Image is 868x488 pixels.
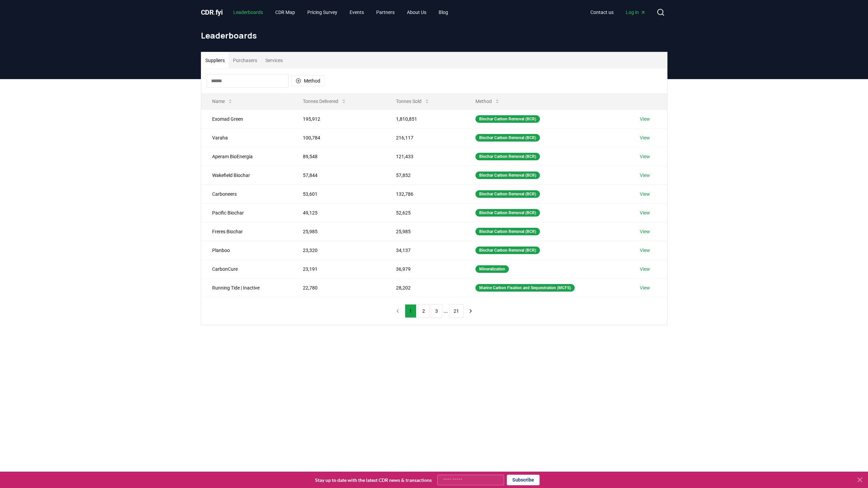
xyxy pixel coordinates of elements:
td: Planboo [201,241,292,260]
li: ... [444,307,448,315]
td: 57,844 [292,166,385,184]
td: 121,433 [385,147,464,166]
td: 53,601 [292,184,385,203]
span: Log in [626,9,646,16]
div: Biochar Carbon Removal (BCR) [475,209,540,217]
nav: Main [228,6,454,18]
div: Mineralization [475,265,509,273]
button: Tonnes Delivered [297,94,352,108]
td: 195,912 [292,109,385,128]
button: next page [465,304,476,318]
td: CarbonCure [201,260,292,278]
a: Partners [371,6,400,18]
div: Biochar Carbon Removal (BCR) [475,134,540,142]
a: CDR Map [270,6,300,18]
td: 132,786 [385,184,464,203]
td: Wakefield Biochar [201,166,292,184]
div: Biochar Carbon Removal (BCR) [475,228,540,235]
td: Running Tide | Inactive [201,278,292,297]
td: 23,191 [292,260,385,278]
a: View [640,172,650,179]
div: Biochar Carbon Removal (BCR) [475,247,540,254]
td: 89,548 [292,147,385,166]
td: Varaha [201,128,292,147]
button: Name [207,94,238,108]
div: Biochar Carbon Removal (BCR) [475,153,540,160]
td: 28,202 [385,278,464,297]
button: 1 [405,304,416,318]
a: Events [344,6,369,18]
div: Biochar Carbon Removal (BCR) [475,115,540,123]
a: View [640,153,650,160]
a: CDR.fyi [201,8,223,17]
a: View [640,266,650,272]
button: Method [470,94,505,108]
span: CDR fyi [201,8,223,16]
td: 100,784 [292,128,385,147]
button: Services [261,52,287,69]
a: About Us [401,6,432,18]
span: . [214,8,216,16]
a: View [640,209,650,216]
a: Contact us [585,6,619,18]
a: View [640,228,650,235]
td: 25,985 [385,222,464,241]
td: 52,625 [385,203,464,222]
td: 57,852 [385,166,464,184]
button: Tonnes Sold [391,94,435,108]
td: 25,985 [292,222,385,241]
td: Pacific Biochar [201,203,292,222]
div: Marine Carbon Fixation and Sequestration (MCFS) [475,284,575,292]
button: Suppliers [201,52,229,69]
td: 22,780 [292,278,385,297]
button: 3 [431,304,442,318]
td: 49,125 [292,203,385,222]
td: Exomad Green [201,109,292,128]
td: 36,979 [385,260,464,278]
button: Method [291,75,325,86]
td: Aperam BioEnergia [201,147,292,166]
td: 34,137 [385,241,464,260]
h1: Leaderboards [201,30,667,41]
td: 216,117 [385,128,464,147]
a: View [640,247,650,254]
td: 23,320 [292,241,385,260]
button: 2 [418,304,429,318]
a: View [640,191,650,197]
button: Purchasers [229,52,261,69]
a: View [640,134,650,141]
a: Leaderboards [228,6,268,18]
a: Log in [620,6,651,18]
div: Biochar Carbon Removal (BCR) [475,190,540,198]
a: Pricing Survey [302,6,343,18]
button: 21 [449,304,464,318]
div: Biochar Carbon Removal (BCR) [475,172,540,179]
a: View [640,116,650,122]
nav: Main [585,6,651,18]
td: 1,810,851 [385,109,464,128]
a: View [640,284,650,291]
td: Freres Biochar [201,222,292,241]
td: Carboneers [201,184,292,203]
a: Blog [433,6,454,18]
